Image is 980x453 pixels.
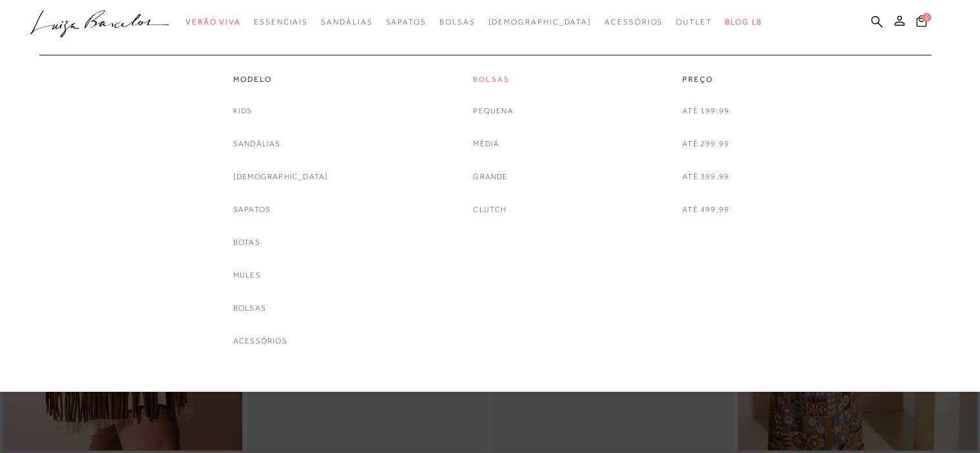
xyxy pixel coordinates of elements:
a: noSubCategoriesText [473,170,508,184]
span: Sapatos [385,17,426,26]
span: Acessórios [604,17,663,26]
a: noSubCategoriesText [233,269,261,282]
a: noSubCategoriesText [682,137,729,151]
a: categoryNavScreenReaderText [439,10,476,34]
a: categoryNavScreenReaderText [682,74,729,85]
a: noSubCategoriesText [233,104,253,118]
a: categoryNavScreenReaderText [676,10,712,34]
span: BLOG LB [725,17,762,26]
a: noSubCategoriesText [473,203,506,217]
a: noSubCategoriesText [233,302,266,315]
span: [DEMOGRAPHIC_DATA] [488,17,591,26]
a: categoryNavScreenReaderText [604,10,663,34]
a: noSubCategoriesText [233,137,281,151]
a: noSubCategoriesText [682,170,729,184]
a: noSubCategoriesText [682,104,729,118]
button: 0 [912,14,930,32]
span: Bolsas [439,17,476,26]
a: categoryNavScreenReaderText [321,10,372,34]
a: noSubCategoriesText [488,10,591,34]
a: noSubCategoriesText [233,236,260,249]
a: noSubCategoriesText [233,334,287,348]
a: noSubCategoriesText [473,104,513,118]
a: categoryNavScreenReaderText [186,10,241,34]
a: categoryNavScreenReaderText [254,10,308,34]
a: noSubCategoriesText [682,203,729,217]
a: noSubCategoriesText [233,170,329,184]
a: noSubCategoriesText [233,203,271,217]
a: categoryNavScreenReaderText [473,74,513,85]
span: Sandálias [321,17,372,26]
a: categoryNavScreenReaderText [385,10,426,34]
span: 0 [922,13,931,22]
a: noSubCategoriesText [473,137,499,151]
span: Essenciais [254,17,308,26]
a: BLOG LB [725,10,762,34]
a: categoryNavScreenReaderText [233,74,329,85]
span: Outlet [676,17,712,26]
span: Verão Viva [186,17,241,26]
